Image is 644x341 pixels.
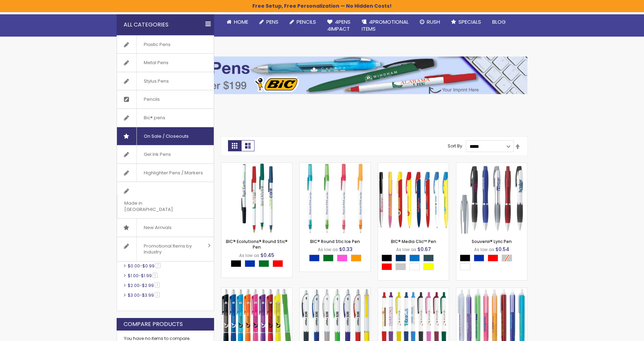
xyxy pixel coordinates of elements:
[337,255,347,262] div: Pink
[382,263,392,270] div: Red
[136,54,175,72] span: Metal Pens
[136,109,172,127] span: Bic® pens
[155,292,160,297] span: 1
[221,14,254,30] a: Home
[488,255,498,262] div: Red
[142,282,154,288] span: $2.99
[495,246,509,253] span: $0.54
[142,292,154,298] span: $3.99
[128,292,140,298] span: $3.00
[239,252,259,258] span: As low as
[318,247,338,252] span: As low as
[395,263,406,270] div: Silver
[117,145,214,164] a: Gel Ink Pens
[309,255,365,263] div: Select A Color
[327,18,351,32] span: 4Pens 4impact
[117,194,196,218] span: Made in [GEOGRAPHIC_DATA]
[155,263,160,268] span: 7
[423,255,434,262] div: Forest Green
[456,288,527,294] a: BIC® Tri Stic Clear Pen
[117,36,214,54] a: Plastic Pens
[446,14,487,30] a: Specials
[472,238,512,244] a: Souvenir® Lyric Pen
[117,56,527,94] img: BIC® Pens
[266,18,278,25] span: Pens
[323,255,333,262] div: Green
[226,238,288,250] a: BIC® Ecolutions® Round Stic® Pen
[126,263,163,269] a: $0.00-$0.997
[117,72,214,90] a: Stylus Pens
[456,162,527,168] a: Souvenir® Lyric Pen
[126,282,162,288] a: $2.00-$2.993
[117,164,214,182] a: Highlighter Pens / Markers
[245,260,255,267] div: Blue
[117,109,214,127] a: Bic® pens
[409,263,420,270] div: White
[448,143,462,149] label: Sort By
[117,101,527,112] h1: Custom Bic Pens
[117,127,214,145] a: On Sale / Closeouts
[136,164,210,182] span: Highlighter Pens / Markers
[117,237,214,261] a: Promotional Items by Industry
[460,263,470,270] div: White
[141,273,152,279] span: $1.99
[300,162,370,168] a: BIC® Round Stic Ice Pen
[128,263,140,269] span: $0.00
[492,18,506,25] span: Blog
[142,263,155,269] span: $0.99
[409,255,420,262] div: Blue Light
[487,14,511,30] a: Blog
[396,247,416,252] span: As low as
[284,14,322,30] a: Pencils
[427,18,440,25] span: Rush
[378,162,449,168] a: BIC® Media Clic™ Pen
[310,238,360,244] a: BIC® Round Stic Ice Pen
[221,288,292,294] a: BIC® Anthem Pen
[297,18,316,25] span: Pencils
[136,90,167,108] span: Pencils
[126,292,162,298] a: $3.00-$3.991
[273,260,283,267] div: Red
[117,90,214,108] a: Pencils
[458,18,481,25] span: Specials
[117,14,214,35] div: All Categories
[136,127,196,145] span: On Sale / Closeouts
[136,237,205,261] span: Promotional Items by Industry
[260,252,274,259] span: $0.45
[356,14,414,37] a: 4PROMOTIONALITEMS
[309,255,320,262] div: Blue
[300,163,370,234] img: BIC® Round Stic Ice Pen
[155,282,160,288] span: 3
[117,54,214,72] a: Metal Pens
[136,72,176,90] span: Stylus Pens
[136,145,178,164] span: Gel Ink Pens
[414,14,446,30] a: Rush
[117,182,214,218] a: Made in [GEOGRAPHIC_DATA]
[456,163,527,234] img: Souvenir® Lyric Pen
[322,14,356,37] a: 4Pens4impact
[423,263,434,270] div: Yellow
[136,219,179,237] span: New Arrivals
[254,14,284,30] a: Pens
[126,273,160,279] a: $1.00-$1.995
[117,219,214,237] a: New Arrivals
[460,255,527,272] div: Select A Color
[391,238,436,244] a: BIC® Media Clic™ Pen
[417,246,431,253] span: $0.67
[382,255,392,262] div: Black
[395,255,406,262] div: Navy Blue
[128,273,139,279] span: $1.00
[221,163,292,234] img: BIC® Ecolutions® Round Stic® Pen
[474,247,494,252] span: As low as
[152,273,158,278] span: 5
[382,255,449,272] div: Select A Color
[474,255,484,262] div: Blue
[378,288,449,294] a: BIC® Clic Stic® Grip Pen
[460,255,470,262] div: Black
[300,288,370,294] a: BIC® Image Grip Pens
[124,320,183,328] strong: Compare Products
[362,18,409,32] span: 4PROMOTIONAL ITEMS
[231,260,286,269] div: Select A Color
[259,260,269,267] div: Green
[231,260,241,267] div: Black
